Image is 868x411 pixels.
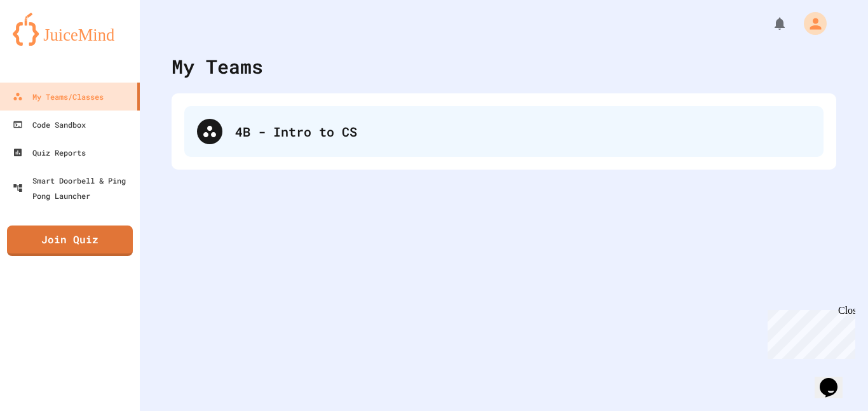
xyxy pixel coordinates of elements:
iframe: chat widget [763,305,855,359]
div: Code Sandbox [13,117,86,132]
div: 4B - Intro to CS [184,106,824,157]
a: Join Quiz [7,226,133,256]
div: My Notifications [749,13,790,34]
div: Smart Doorbell & Ping Pong Launcher [13,173,135,203]
div: Quiz Reports [13,145,86,160]
div: 4B - Intro to CS [235,122,811,141]
div: Chat with us now!Close [5,5,88,81]
div: My Account [790,9,830,38]
div: My Teams/Classes [13,89,104,104]
div: My Teams [172,52,263,81]
iframe: chat widget [815,360,855,398]
img: logo-orange.svg [13,13,127,46]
